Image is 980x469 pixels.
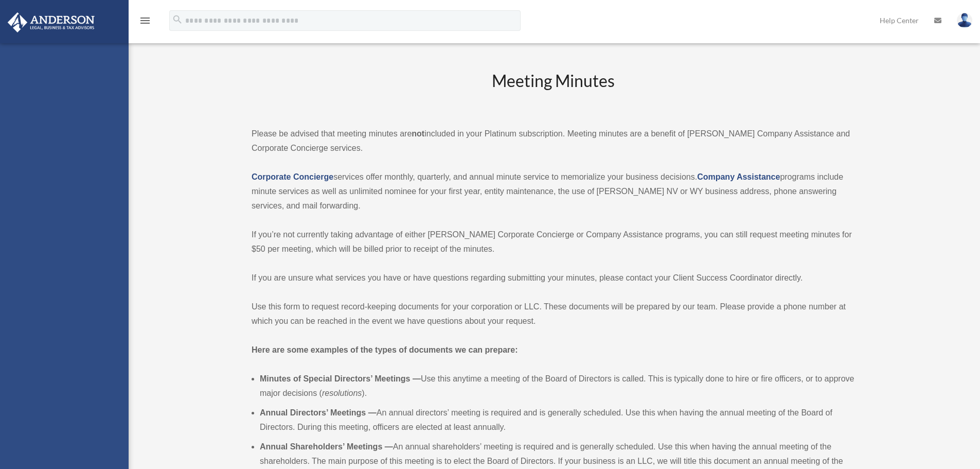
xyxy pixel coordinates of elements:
[260,372,854,401] li: Use this anytime a meeting of the Board of Directors is called. This is typically done to hire or...
[252,127,854,155] p: Please be advised that meeting minutes are included in your Platinum subscription. Meeting minute...
[5,12,98,32] img: Anderson Advisors Platinum Portal
[252,70,854,112] h2: Meeting Minutes
[252,345,518,354] strong: Here are some examples of the types of documents we can prepare:
[139,14,151,27] i: menu
[260,406,854,435] li: An annual directors’ meeting is required and is generally scheduled. Use this when having the ann...
[412,129,424,138] strong: not
[260,442,393,451] b: Annual Shareholders’ Meetings —
[252,170,854,213] p: services offer monthly, quarterly, and annual minute service to memorialize your business decisio...
[260,408,377,417] b: Annual Directors’ Meetings —
[697,172,780,181] a: Company Assistance
[252,228,854,256] p: If you’re not currently taking advantage of either [PERSON_NAME] Corporate Concierge or Company A...
[252,271,854,285] p: If you are unsure what services you have or have questions regarding submitting your minutes, ple...
[172,14,183,25] i: search
[252,172,333,181] a: Corporate Concierge
[322,389,362,397] em: resolutions
[139,18,151,27] a: menu
[260,374,421,383] b: Minutes of Special Directors’ Meetings —
[957,13,972,28] img: User Pic
[252,300,854,328] p: Use this form to request record-keeping documents for your corporation or LLC. These documents wi...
